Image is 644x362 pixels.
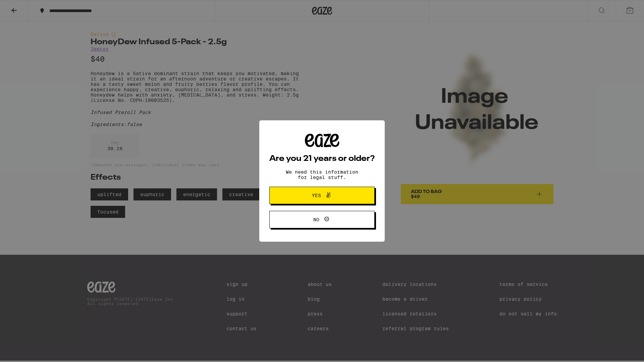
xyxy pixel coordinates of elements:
[313,217,319,222] span: No
[312,193,321,198] span: Yes
[280,169,364,180] p: We need this information for legal stuff.
[269,155,375,163] h2: Are you 21 years or older?
[269,187,375,204] button: Yes
[269,211,375,228] button: No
